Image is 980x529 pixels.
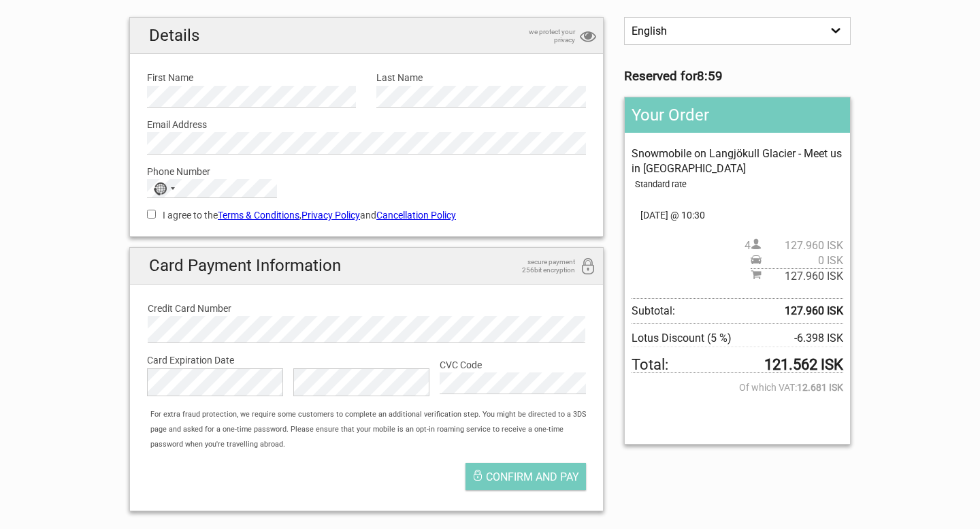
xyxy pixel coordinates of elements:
label: Last Name [376,70,585,85]
i: privacy protection [580,28,596,46]
h2: Your Order [625,97,850,133]
h2: Card Payment Information [130,248,603,284]
span: 127.960 ISK [762,238,843,253]
label: Phone Number [147,164,586,179]
a: Cancellation Policy [376,210,456,221]
span: Subtotal [751,268,843,284]
div: Standard rate [635,177,843,192]
span: -6.398 ISK [794,331,843,346]
button: Confirm and pay [465,463,586,490]
strong: 121.562 ISK [764,357,843,372]
span: 4 person(s) [745,238,843,253]
label: Credit Card Number [148,301,585,316]
i: 256bit encryption [580,258,596,276]
span: Of which VAT: [632,380,843,395]
span: 0 ISK [762,253,843,268]
span: Lotus Discount (5 %) [632,331,759,346]
span: we protect your privacy [507,28,575,44]
label: First Name [147,70,356,85]
span: Confirm and pay [486,470,579,483]
h2: Details [130,18,603,54]
label: I agree to the , and [147,208,586,223]
span: Snowmobile on Langjökull Glacier - Meet us in [GEOGRAPHIC_DATA] [632,147,842,175]
span: 127.960 ISK [762,269,843,284]
span: secure payment 256bit encryption [507,258,575,274]
span: Subtotal [632,298,843,324]
button: Open LiveChat chat widget [157,21,173,37]
button: Selected country [148,180,182,197]
strong: 12.681 ISK [797,380,843,395]
span: Pickup price [751,253,843,268]
p: We're away right now. Please check back later! [19,24,154,35]
a: Privacy Policy [301,210,360,221]
strong: 8:59 [697,69,723,84]
span: Total to be paid [632,357,843,373]
div: For extra fraud protection, we require some customers to complete an additional verification step... [144,407,603,453]
strong: 127.960 ISK [785,304,843,319]
label: Email Address [147,117,586,132]
h3: Reserved for [624,69,851,84]
label: CVC Code [440,357,586,372]
span: [DATE] @ 10:30 [632,208,843,223]
label: Card Expiration Date [147,353,586,368]
a: Terms & Conditions [218,210,299,221]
